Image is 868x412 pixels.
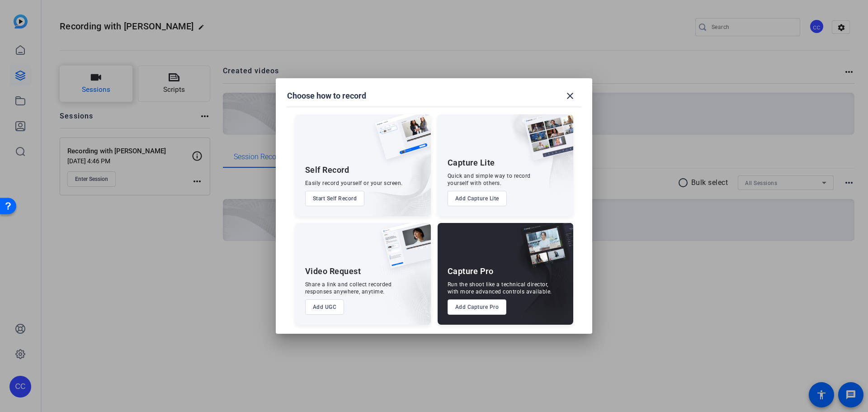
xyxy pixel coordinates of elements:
[448,299,507,315] button: Add Capture Pro
[517,114,573,170] img: capture-lite.png
[492,114,573,205] img: embarkstudio-capture-lite.png
[448,191,507,206] button: Add Capture Lite
[368,114,431,169] img: self-record.png
[305,180,403,187] div: Easily record yourself or your screen.
[305,191,365,206] button: Start Self Record
[378,251,431,325] img: embarkstudio-ugc-content.png
[305,165,349,175] div: Self Record
[352,134,431,216] img: embarkstudio-self-record.png
[448,157,495,168] div: Capture Lite
[375,223,431,278] img: ugc-content.png
[448,266,494,277] div: Capture Pro
[565,90,576,101] mat-icon: close
[305,266,361,277] div: Video Request
[506,234,573,325] img: embarkstudio-capture-pro.png
[448,281,552,295] div: Run the shoot like a technical director, with more advanced controls available.
[305,281,392,295] div: Share a link and collect recorded responses anywhere, anytime.
[305,299,344,315] button: Add UGC
[514,223,573,278] img: capture-pro.png
[448,172,531,187] div: Quick and simple way to record yourself with others.
[287,90,366,101] h1: Choose how to record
